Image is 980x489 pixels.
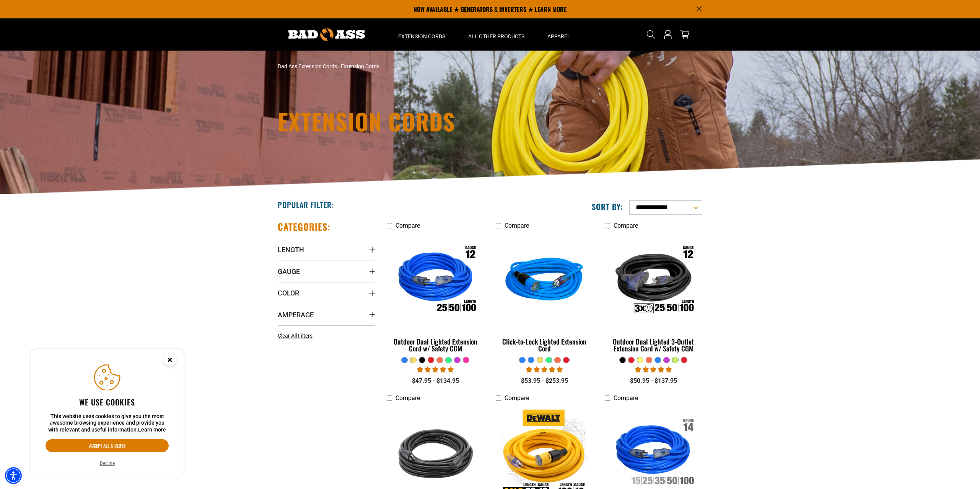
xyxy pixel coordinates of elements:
span: Compare [505,394,529,402]
a: Outdoor Dual Lighted 3-Outlet Extension Cord w/ Safety CGM Outdoor Dual Lighted 3-Outlet Extensio... [605,233,702,356]
div: $53.95 - $253.95 [496,376,593,386]
summary: Apparel [536,18,582,51]
h2: We use cookies [46,397,169,407]
span: Gauge [278,267,300,276]
img: Outdoor Dual Lighted 3-Outlet Extension Cord w/ Safety CGM [605,237,702,325]
span: › [338,63,340,69]
span: Amperage [278,310,314,319]
a: Bad Ass Extension Cords [278,63,337,69]
div: Outdoor Dual Lighted Extension Cord w/ Safety CGM [387,338,484,352]
span: 4.81 stars [417,366,454,373]
div: Outdoor Dual Lighted 3-Outlet Extension Cord w/ Safety CGM [605,338,702,352]
summary: All Other Products [457,18,536,51]
span: Compare [396,394,420,402]
span: Extension Cords [341,63,379,69]
span: Apparel [547,33,570,40]
span: Compare [396,222,420,229]
a: Clear All Filters [278,332,316,340]
a: Outdoor Dual Lighted Extension Cord w/ Safety CGM Outdoor Dual Lighted Extension Cord w/ Safety CGM [387,233,484,356]
button: Accept all & close [46,439,169,452]
p: This website uses cookies to give you the most awesome browsing experience and provide you with r... [46,413,169,433]
h1: Extension Cords [278,110,557,133]
nav: breadcrumbs [278,62,557,71]
a: Open this option [662,18,674,51]
div: $50.95 - $137.95 [605,376,702,386]
div: Accessibility Menu [5,467,22,484]
button: Close this option [156,349,184,373]
a: blue Click-to-Lock Lighted Extension Cord [496,233,593,356]
span: Compare [614,222,638,229]
span: Length [278,245,304,254]
img: Bad Ass Extension Cords [288,28,365,41]
a: This website uses cookies to give you the most awesome browsing experience and provide you with r... [138,427,166,433]
span: 4.80 stars [635,366,672,373]
div: Click-to-Lock Lighted Extension Cord [496,338,593,352]
span: Color [278,289,299,297]
button: Decline [98,459,117,467]
summary: Length [278,239,375,260]
h2: Categories: [278,221,330,233]
label: Sort by: [592,202,623,212]
span: Compare [614,394,638,402]
summary: Search [645,28,657,41]
summary: Extension Cords [387,18,457,51]
img: Outdoor Dual Lighted Extension Cord w/ Safety CGM [387,237,484,325]
span: 4.87 stars [526,366,563,373]
h2: Popular Filter: [278,200,334,210]
summary: Amperage [278,304,375,325]
span: All Other Products [468,33,524,40]
img: blue [496,237,593,325]
a: cart [679,30,691,39]
summary: Color [278,282,375,304]
div: $47.95 - $134.95 [387,376,484,386]
aside: Cookie Consent [31,349,184,477]
summary: Gauge [278,261,375,282]
span: Extension Cords [398,33,445,40]
span: Compare [505,222,529,229]
span: Clear All Filters [278,333,313,339]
